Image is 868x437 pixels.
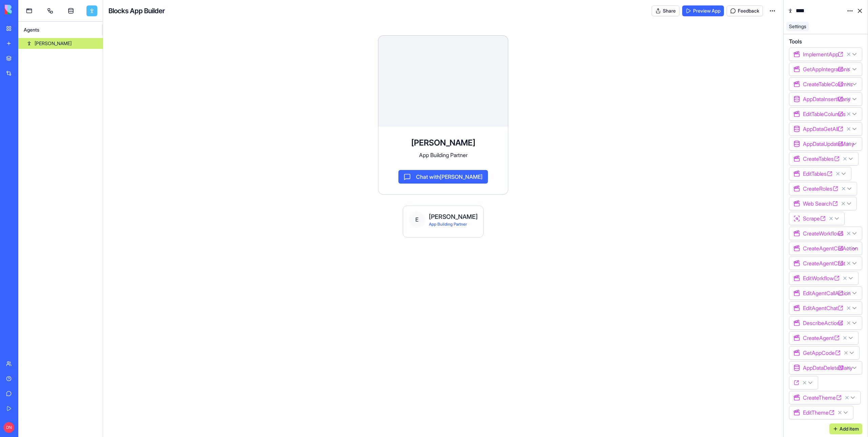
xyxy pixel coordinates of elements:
[389,151,497,159] p: App Building Partner
[789,23,806,29] span: Settings
[829,423,862,434] button: Add item
[429,222,478,227] div: App Building Partner
[389,137,497,148] h3: [PERSON_NAME]
[3,422,14,433] span: DN
[682,5,724,16] a: Preview App
[409,211,425,228] span: E
[786,22,809,31] a: Settings
[5,5,47,14] img: logo
[727,5,763,16] button: Feedback
[789,37,802,45] label: Tools
[429,212,478,222] div: [PERSON_NAME]
[20,24,101,35] div: Agents
[18,38,103,49] a: [PERSON_NAME]
[652,5,679,16] button: Share
[35,40,72,47] div: [PERSON_NAME]
[108,6,165,16] h4: Blocks App Builder
[398,170,488,184] button: Chat with[PERSON_NAME]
